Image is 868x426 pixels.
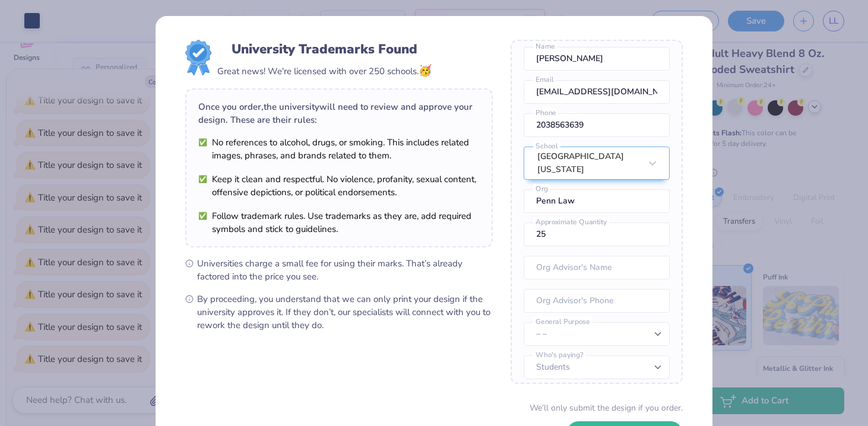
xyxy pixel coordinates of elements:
input: Approximate Quantity [524,222,670,246]
input: Org [524,189,670,213]
input: Phone [524,113,670,137]
span: By proceeding, you understand that we can only print your design if the university approves it. I... [197,293,493,332]
div: Once you order, the university will need to review and approve your design. These are their rules: [198,100,480,126]
input: Email [524,80,670,104]
div: University Trademarks Found [232,40,417,59]
span: Universities charge a small fee for using their marks. That’s already factored into the price you... [197,257,493,283]
div: Great news! We're licensed with over 250 schools. [217,63,432,79]
div: [GEOGRAPHIC_DATA][US_STATE] [537,150,641,176]
img: License badge [185,40,211,75]
input: Name [524,47,670,71]
input: Org Advisor's Name [524,256,670,279]
input: Org Advisor's Phone [524,289,670,313]
li: No references to alcohol, drugs, or smoking. This includes related images, phrases, and brands re... [198,136,480,162]
div: We’ll only submit the design if you order. [530,402,683,414]
li: Follow trademark rules. Use trademarks as they are, add required symbols and stick to guidelines. [198,209,480,236]
li: Keep it clean and respectful. No violence, profanity, sexual content, offensive depictions, or po... [198,173,480,199]
span: 🥳 [419,63,432,78]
